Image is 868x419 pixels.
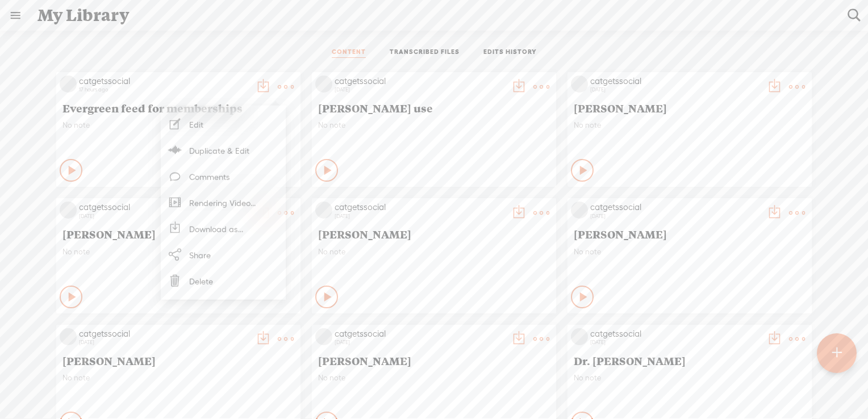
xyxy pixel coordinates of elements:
a: Edit [166,111,280,137]
img: videoLoading.png [571,328,588,345]
div: catgetssocial [590,76,761,87]
div: [DATE] [590,213,761,220]
img: videoLoading.png [571,202,588,219]
span: [PERSON_NAME] use [318,101,550,115]
span: No note [318,247,550,257]
a: EDITS HISTORY [483,48,537,58]
img: videoLoading.png [60,328,77,345]
div: catgetssocial [335,202,505,213]
img: videoLoading.png [60,76,77,93]
a: Duplicate & Edit [166,137,280,164]
span: No note [574,247,806,257]
span: Dr. [PERSON_NAME] [574,354,806,367]
div: [DATE] [590,86,761,93]
img: videoLoading.png [571,76,588,93]
a: Comments [166,164,280,190]
span: No note [318,120,550,130]
a: Delete [166,268,280,294]
a: Download as... [166,216,280,242]
span: [PERSON_NAME] [62,354,294,367]
img: videoLoading.png [315,328,332,345]
span: [PERSON_NAME] [318,227,550,241]
span: Evergreen feed for memberships [62,101,294,115]
a: Share [166,242,280,268]
span: No note [318,373,550,383]
span: [PERSON_NAME] [574,101,806,115]
div: catgetssocial [79,202,249,213]
span: No note [62,373,294,383]
span: No note [574,373,806,383]
div: catgetssocial [335,328,505,340]
span: [PERSON_NAME] [574,227,806,241]
div: catgetssocial [79,76,249,87]
span: No note [62,120,294,130]
a: Rendering Video... [166,190,280,216]
img: videoLoading.png [60,202,77,219]
div: [DATE] [79,213,249,220]
span: [PERSON_NAME] [318,354,550,367]
span: [PERSON_NAME] [62,227,294,241]
div: [DATE] [590,339,761,346]
div: [DATE] [79,339,249,346]
img: videoLoading.png [315,202,332,219]
div: My Library [30,1,840,30]
div: catgetssocial [590,328,761,340]
span: No note [62,247,294,257]
div: catgetssocial [590,202,761,213]
div: [DATE] [335,339,505,346]
img: videoLoading.png [315,76,332,93]
a: TRANSCRIBED FILES [390,48,460,58]
div: catgetssocial [335,76,505,87]
span: No note [574,120,806,130]
div: catgetssocial [79,328,249,340]
div: [DATE] [335,86,505,93]
a: CONTENT [332,48,366,58]
div: [DATE] [335,213,505,220]
div: 17 hours ago [79,86,249,93]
